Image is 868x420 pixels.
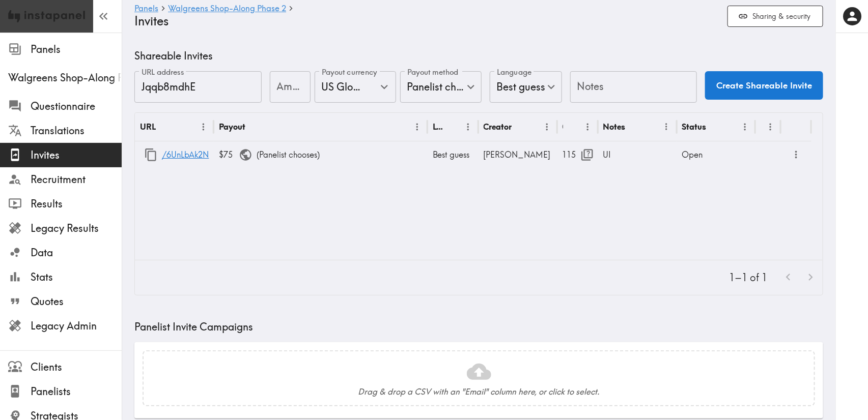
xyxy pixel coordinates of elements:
label: Language [497,67,531,78]
button: Menu [195,119,211,135]
div: Status [682,122,706,132]
div: Creator [484,122,512,132]
button: Menu [460,119,476,135]
span: Clients [31,360,122,374]
button: Sort [246,119,262,135]
div: Panelist chooses [400,71,482,103]
div: 115 [563,142,593,168]
div: Notes [603,122,626,132]
p: 1–1 of 1 [729,271,767,285]
div: ( Panelist chooses ) [214,141,428,168]
span: Results [31,197,122,211]
label: Payout currency [322,67,377,78]
button: Sort [762,119,777,135]
span: Translations [31,124,122,138]
a: Walgreens Shop-Along Phase 2 [168,4,286,14]
div: Payout [219,122,245,132]
button: Sort [564,119,580,135]
div: Opens [563,122,564,132]
label: Payout method [407,67,459,78]
div: Best guess [428,141,479,168]
button: Sharing & security [727,6,823,27]
div: [PERSON_NAME] [479,141,557,168]
button: more [788,146,805,163]
span: Legacy Results [31,221,122,235]
button: Sort [157,119,173,135]
button: Menu [659,119,675,135]
span: $75 [219,149,257,160]
span: Stats [31,270,122,284]
h4: Invites [134,14,719,28]
button: Menu [539,119,555,135]
button: Menu [580,119,596,135]
button: Menu [409,119,425,135]
span: Recruitment [31,172,122,187]
a: /6UnLbAk2N [162,142,209,168]
div: Language [433,122,444,132]
span: Legacy Admin [31,319,122,333]
span: Invites [31,148,122,162]
button: Sort [513,119,529,135]
div: Best guess [490,71,562,103]
div: Open [677,141,755,168]
span: Data [31,246,122,260]
span: Panelists [31,384,122,399]
button: Menu [763,119,778,135]
span: Walgreens Shop-Along Phase 2 [8,71,122,85]
h6: Drag & drop a CSV with an "Email" column here, or click to select. [358,386,600,397]
span: Questionnaire [31,99,122,113]
h5: Shareable Invites [134,49,823,63]
button: Create Shareable Invite [705,71,823,100]
button: Menu [737,119,753,135]
span: Quotes [31,294,122,309]
label: URL address [142,67,184,78]
div: UI [598,141,677,168]
button: Sort [445,119,461,135]
button: Open [376,79,392,95]
a: Panels [134,4,158,14]
button: Sort [707,119,723,135]
button: Sort [627,119,642,135]
span: Panels [31,42,122,56]
div: URL [140,122,156,132]
h5: Panelist Invite Campaigns [134,320,823,334]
